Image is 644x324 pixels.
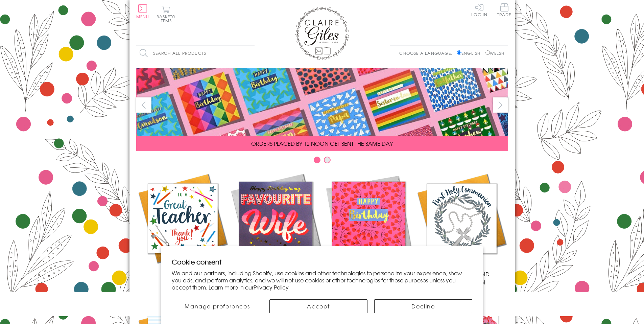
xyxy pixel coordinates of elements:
[471,3,487,17] a: Log In
[374,299,472,313] button: Decline
[136,4,149,19] button: Menu
[172,299,263,313] button: Manage preferences
[457,50,484,56] label: English
[324,157,331,163] button: Carousel Page 2
[485,50,490,55] input: Welsh
[314,157,320,163] button: Carousel Page 1 (Current Slide)
[485,50,505,56] label: Welsh
[229,172,322,278] a: New Releases
[269,299,367,313] button: Accept
[251,139,393,147] span: ORDERS PLACED BY 12 NOON GET SENT THE SAME DAY
[254,283,289,291] a: Privacy Policy
[415,172,508,286] a: Communion and Confirmation
[136,156,508,167] div: Carousel Pagination
[322,172,415,278] a: Birthdays
[497,3,511,18] a: Trade
[136,14,149,20] span: Menu
[497,3,511,17] span: Trade
[172,257,472,267] h2: Cookie consent
[157,5,175,23] button: Basket0 items
[136,46,255,61] input: Search all products
[160,14,175,24] span: 0 items
[136,172,229,278] a: Academic
[457,50,461,55] input: English
[136,97,151,113] button: prev
[295,7,349,60] img: Claire Giles Greetings Cards
[399,50,456,56] p: Choose a language:
[172,270,472,291] p: We and our partners, including Shopify, use cookies and other technologies to personalize your ex...
[248,46,255,61] input: Search
[493,97,508,113] button: next
[185,302,250,310] span: Manage preferences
